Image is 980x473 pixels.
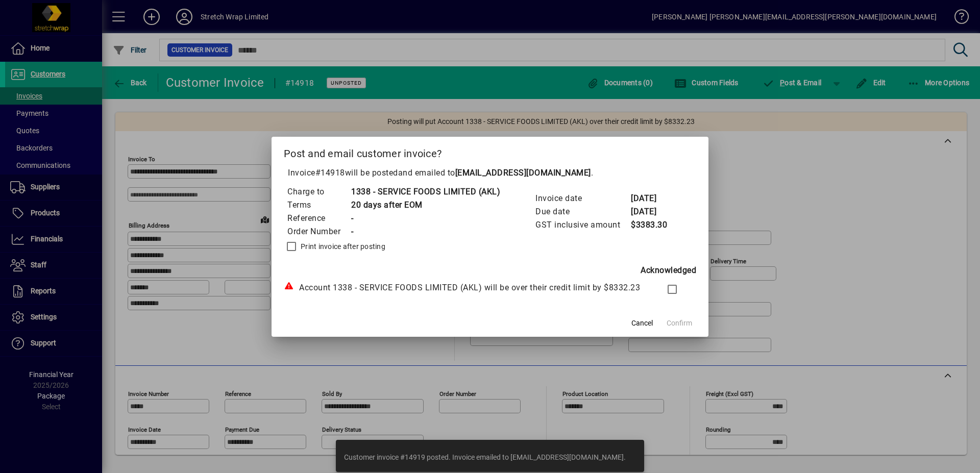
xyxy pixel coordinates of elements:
[351,185,500,198] td: 1338 - SERVICE FOODS LIMITED (AKL)
[284,282,647,294] div: Account 1338 - SERVICE FOODS LIMITED (AKL) will be over their credit limit by $8332.23
[626,314,658,333] button: Cancel
[398,168,591,178] span: and emailed to
[315,168,345,178] span: #14918
[284,167,696,179] p: Invoice will be posted .
[631,318,653,329] span: Cancel
[535,218,630,232] td: GST inclusive amount
[287,185,351,198] td: Charge to
[630,218,671,232] td: $3383.30
[535,205,630,218] td: Due date
[287,212,351,225] td: Reference
[351,212,500,225] td: -
[284,264,696,277] div: Acknowledged
[351,198,500,212] td: 20 days after EOM
[630,205,671,218] td: [DATE]
[535,192,630,205] td: Invoice date
[287,198,351,212] td: Terms
[272,137,708,166] h2: Post and email customer invoice?
[287,225,351,238] td: Order Number
[351,225,500,238] td: -
[455,168,591,178] b: [EMAIL_ADDRESS][DOMAIN_NAME]
[630,192,671,205] td: [DATE]
[299,241,385,252] label: Print invoice after posting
